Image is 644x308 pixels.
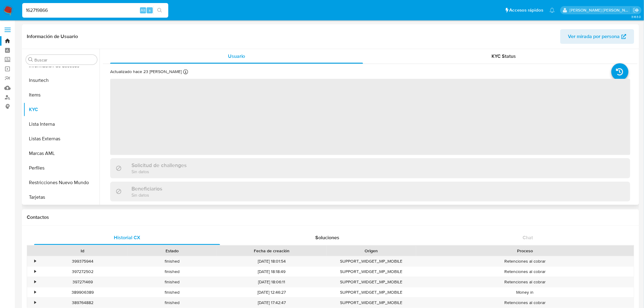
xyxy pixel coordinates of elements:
div: BeneficiariosSin datos [110,182,630,201]
div: [DATE] 17:42:47 [217,298,327,308]
div: finished [127,277,217,287]
div: SUPPORT_WIDGET_MP_MOBILE [327,267,416,277]
span: KYC Status [492,53,516,60]
button: Perfiles [23,161,100,175]
h1: Información de Usuario [27,33,78,40]
p: Sin datos [131,192,162,198]
div: Retenciones al cobrar [416,277,634,287]
div: 389906389 [38,287,127,297]
button: Marcas AML [23,146,100,161]
div: SUPPORT_WIDGET_MP_MOBILE [327,277,416,287]
div: SUPPORT_WIDGET_MP_MOBILE [327,256,416,266]
span: ‌ [110,79,630,155]
div: finished [127,267,217,277]
h3: Beneficiarios [131,185,162,192]
div: Estado [131,248,212,254]
div: 389764882 [38,298,127,308]
div: • [34,258,36,264]
div: 397271469 [38,277,127,287]
span: Usuario [228,53,245,60]
div: • [34,279,36,285]
button: Items [23,88,100,102]
div: Fecha de creación [221,248,322,254]
div: Id [42,248,123,254]
div: • [34,289,36,295]
div: Proceso [420,248,630,254]
button: Restricciones Nuevo Mundo [23,175,100,190]
span: Accesos rápidos [509,7,544,13]
button: Buscar [28,57,33,62]
button: Insurtech [23,73,100,88]
input: Buscar usuario o caso... [22,6,168,14]
span: Soluciones [316,234,340,241]
button: Ver mirada por persona [560,29,634,44]
p: Actualizado hace 23 [PERSON_NAME] [110,69,182,75]
div: • [34,269,36,275]
p: leonardo.alvarezortiz@mercadolibre.com.co [570,7,631,13]
div: • [34,300,36,306]
button: KYC [23,102,100,117]
button: Tarjetas [23,190,100,205]
span: s [149,7,151,13]
div: Solicitud de challengesSin datos [110,158,630,178]
p: Sin datos [131,169,187,174]
div: Retenciones al cobrar [416,267,634,277]
a: Notificaciones [550,8,555,13]
span: Ver mirada por persona [568,29,620,44]
div: 399375944 [38,256,127,266]
div: finished [127,298,217,308]
span: Alt [141,7,145,13]
span: Historial CX [114,234,140,241]
div: SUPPORT_WIDGET_MP_MOBILE [327,287,416,297]
div: [DATE] 18:06:11 [217,277,327,287]
div: [DATE] 18:01:54 [217,256,327,266]
h1: Contactos [27,214,634,220]
div: Money in [416,287,634,297]
a: Salir [633,7,639,13]
input: Buscar [34,57,95,63]
h3: Solicitud de challenges [131,162,187,169]
div: Origen [331,248,412,254]
span: Chat [523,234,533,241]
div: 397272502 [38,267,127,277]
div: finished [127,287,217,297]
div: [DATE] 18:18:49 [217,267,327,277]
div: [DATE] 12:46:27 [217,287,327,297]
div: SUPPORT_WIDGET_MP_MOBILE [327,298,416,308]
button: Listas Externas [23,131,100,146]
div: Retenciones al cobrar [416,298,634,308]
div: finished [127,256,217,266]
div: Retenciones al cobrar [416,256,634,266]
button: search-icon [153,6,166,15]
button: Lista Interna [23,117,100,131]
